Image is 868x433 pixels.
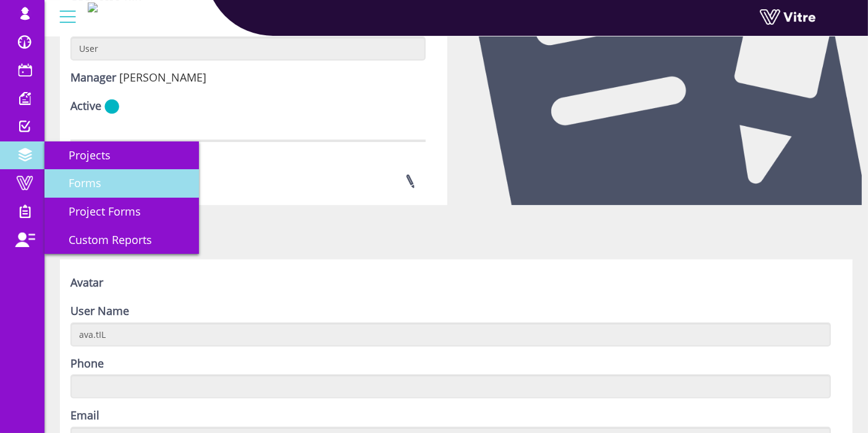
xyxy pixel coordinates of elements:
[44,226,199,254] a: Custom Reports
[104,99,119,114] img: yes
[54,175,101,190] span: Forms
[70,408,99,424] label: Email
[70,356,104,372] label: Phone
[70,70,116,86] label: Manager
[54,204,141,219] span: Project Forms
[44,169,199,198] a: Forms
[44,198,199,226] a: Project Forms
[60,233,853,253] h2: User
[70,275,103,291] label: Avatar
[70,98,101,114] label: Active
[88,2,98,12] img: Logo-Web.png
[54,232,152,247] span: Custom Reports
[119,70,206,85] span: 167878
[54,148,111,162] span: Projects
[70,303,129,319] label: User Name
[44,141,199,170] a: Projects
